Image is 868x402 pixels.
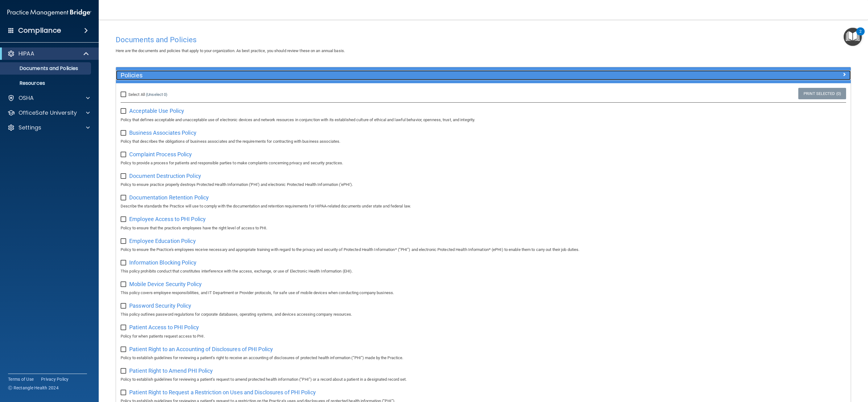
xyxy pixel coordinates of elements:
p: Policy that describes the obligations of business associates and the requirements for contracting... [121,138,846,145]
a: Settings [7,124,90,131]
p: Describe the standards the Practice will use to comply with the documentation and retention requi... [121,203,846,210]
p: Policy to ensure that the practice's employees have the right level of access to PHI. [121,224,846,232]
h4: Compliance [18,26,61,35]
a: Privacy Policy [41,376,69,382]
span: Patient Right to Request a Restriction on Uses and Disclosures of PHI Policy [129,389,316,396]
a: OfficeSafe University [7,109,90,117]
span: Business Associates Policy [129,129,196,136]
span: Password Security Policy [129,302,191,309]
span: Acceptable Use Policy [129,108,184,114]
p: This policy covers employee responsibilities, and IT Department or Provider protocols, for safe u... [121,289,846,297]
p: Policy for when patients request access to PHI. [121,333,846,340]
img: PMB logo [7,6,91,19]
p: This policy outlines password regulations for corporate databases, operating systems, and devices... [121,311,846,318]
button: Open Resource Center, 2 new notifications [844,28,862,46]
input: Select All (Unselect 0) [121,92,128,97]
p: OfficeSafe University [19,109,77,117]
span: Select All [128,92,145,97]
span: Here are the documents and policies that apply to your organization. As best practice, you should... [116,48,345,53]
p: OSHA [19,94,34,102]
a: Print Selected (0) [798,88,846,99]
span: Complaint Process Policy [129,151,192,158]
p: Resources [4,80,88,86]
a: HIPAA [7,50,89,57]
span: Documentation Retention Policy [129,194,209,201]
h5: Policies [121,72,663,79]
div: 2 [859,31,862,39]
p: HIPAA [19,50,34,57]
span: Employee Access to PHI Policy [129,216,206,222]
a: (Unselect 0) [146,92,167,97]
p: Policy to ensure the Practice's employees receive necessary and appropriate training with regard ... [121,246,846,253]
h4: Documents and Policies [116,36,851,44]
p: Policy to establish guidelines for reviewing a patient’s request to amend protected health inform... [121,376,846,383]
a: Policies [121,70,846,80]
span: Information Blocking Policy [129,259,196,266]
span: Employee Education Policy [129,238,196,244]
span: Document Destruction Policy [129,173,201,179]
span: Patient Right to an Accounting of Disclosures of PHI Policy [129,346,273,352]
p: Policy to ensure practice properly destroys Protected Health Information ('PHI') and electronic P... [121,181,846,188]
p: Policy to establish guidelines for reviewing a patient’s right to receive an accounting of disclo... [121,354,846,362]
a: OSHA [7,94,90,102]
span: Ⓒ Rectangle Health 2024 [8,385,59,391]
p: Settings [19,124,41,131]
p: This policy prohibits conduct that constitutes interference with the access, exchange, or use of ... [121,268,846,275]
p: Policy to provide a process for patients and responsible parties to make complaints concerning pr... [121,159,846,167]
p: Policy that defines acceptable and unacceptable use of electronic devices and network resources i... [121,116,846,124]
span: Mobile Device Security Policy [129,281,202,287]
span: Patient Right to Amend PHI Policy [129,367,213,374]
span: Patient Access to PHI Policy [129,324,199,330]
a: Terms of Use [8,376,34,382]
p: Documents and Policies [4,65,88,72]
